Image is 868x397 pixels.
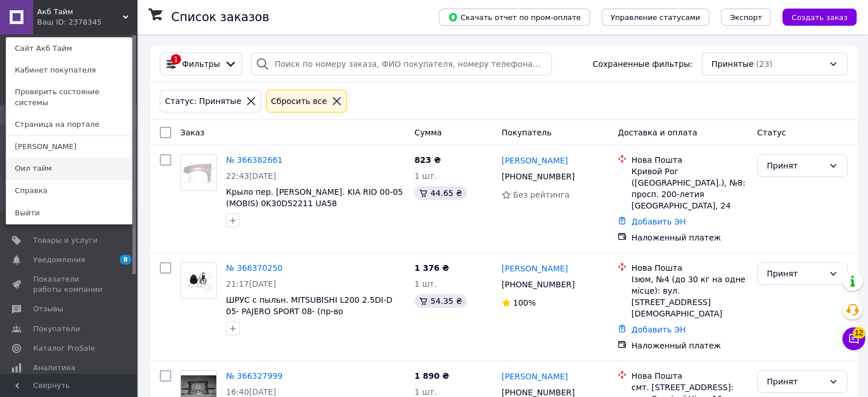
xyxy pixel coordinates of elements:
[631,154,748,166] div: Нова Пошта
[414,279,437,288] span: 1 шт.
[414,263,449,272] span: 1 376 ₴
[171,10,269,24] h1: Список заказов
[226,155,282,165] a: № 366382661
[226,263,282,272] a: № 366370250
[631,325,685,334] a: Добавить ЭН
[502,263,568,274] a: [PERSON_NAME]
[513,298,536,307] span: 100%
[756,59,773,69] span: (23)
[33,363,75,373] span: Аналитика
[37,7,123,17] span: Акб Тайм
[502,128,552,137] span: Покупатель
[601,9,709,26] button: Управление статусами
[631,166,748,211] div: Кривой Рог ([GEOGRAPHIC_DATA].), №8: просп. 200-летия [GEOGRAPHIC_DATA], 24
[181,269,216,292] img: Фото товару
[712,58,754,70] span: Принятые
[226,371,282,380] a: № 366327999
[414,171,437,181] span: 1 шт.
[782,9,857,26] button: Создать заказ
[513,190,570,199] span: Без рейтинга
[767,159,824,172] div: Принят
[414,387,437,396] span: 1 шт.
[792,13,847,22] span: Создать заказ
[269,95,329,107] div: Сбросить все
[33,255,85,265] span: Уведомления
[730,13,762,22] span: Экспорт
[226,187,403,208] a: Крыло пер. [PERSON_NAME]. KIA RIO 00-05 (MOBIS) 0K30D52211 UA58
[414,128,442,137] span: Сумма
[180,262,217,299] a: Фото товару
[226,295,392,327] a: ШРУС с пыльн. MITSUBISHI L200 2.5DI-D 05- PAJERO SPORT 08- (пр-во DENCKERMANN) C120381 UA58
[631,232,748,243] div: Наложенный платеж
[37,17,85,27] div: Ваш ID: 2378345
[180,128,204,137] span: Заказ
[853,324,865,335] span: 12
[6,180,132,202] a: Справка
[502,388,575,397] span: [PHONE_NUMBER]
[6,202,132,224] a: Выйти
[6,136,132,158] a: [PERSON_NAME]
[182,58,220,70] span: Фильтры
[6,158,132,179] a: Оил тайм
[414,294,466,308] div: 54.35 ₴
[502,280,575,289] span: [PHONE_NUMBER]
[767,375,824,388] div: Принят
[120,255,131,264] span: 8
[502,371,568,382] a: [PERSON_NAME]
[771,12,857,21] a: Создать заказ
[251,53,552,75] input: Поиск по номеру заказа, ФИО покупателя, номеру телефона, Email, номеру накладной
[439,9,590,26] button: Скачать отчет по пром-оплате
[414,371,449,380] span: 1 890 ₴
[592,58,692,70] span: Сохраненные фильтры:
[226,279,276,288] span: 21:17[DATE]
[617,128,697,137] span: Доставка и оплата
[611,13,700,22] span: Управление статусами
[502,172,575,181] span: [PHONE_NUMBER]
[414,155,441,165] span: 823 ₴
[33,343,95,354] span: Каталог ProSale
[180,154,217,191] a: Фото товару
[6,81,132,113] a: Проверить состояние системы
[414,186,466,200] div: 44.65 ₴
[163,95,244,107] div: Статус: Принятые
[631,274,748,319] div: Ізюм, №4 (до 30 кг на одне місце): вул. [STREET_ADDRESS][DEMOGRAPHIC_DATA]
[767,267,824,280] div: Принят
[631,370,748,382] div: Нова Пошта
[448,12,581,22] span: Скачать отчет по пром-оплате
[33,274,106,295] span: Показатели работы компании
[631,262,748,274] div: Нова Пошта
[33,304,63,314] span: Отзывы
[181,161,216,185] img: Фото товару
[33,235,98,246] span: Товары и услуги
[6,114,132,135] a: Страница на портале
[631,340,748,351] div: Наложенный платеж
[6,59,132,81] a: Кабинет покупателя
[226,171,276,181] span: 22:43[DATE]
[757,128,786,137] span: Статус
[502,155,568,166] a: [PERSON_NAME]
[226,387,276,396] span: 16:40[DATE]
[6,38,132,59] a: Сайт Акб Тайм
[842,327,865,350] button: Чат с покупателем12
[721,9,771,26] button: Экспорт
[33,324,80,334] span: Покупатели
[631,217,685,226] a: Добавить ЭН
